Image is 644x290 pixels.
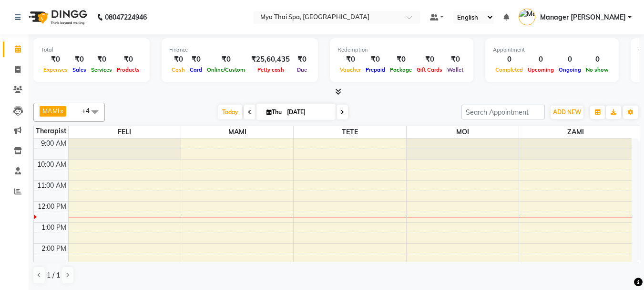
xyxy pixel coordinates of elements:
[264,108,284,116] span: Thu
[89,54,114,65] div: ₹0
[40,223,68,233] div: 1:00 PM
[294,54,310,65] div: ₹0
[39,139,68,149] div: 9:00 AM
[187,66,204,73] span: Card
[414,54,445,65] div: ₹0
[525,54,556,65] div: 0
[493,54,525,65] div: 0
[445,54,466,65] div: ₹0
[493,66,525,73] span: Completed
[556,66,583,73] span: Ongoing
[41,66,70,73] span: Expenses
[388,54,414,65] div: ₹0
[247,54,294,65] div: ₹25,60,435
[24,4,90,31] img: logo
[556,54,583,65] div: 0
[169,66,187,73] span: Cash
[218,105,242,119] span: Today
[553,108,581,116] span: ADD NEW
[363,54,388,65] div: ₹0
[540,12,626,22] span: Manager [PERSON_NAME]
[445,66,466,73] span: Wallet
[114,66,142,73] span: Products
[525,66,556,73] span: Upcoming
[47,270,60,280] span: 1 / 1
[181,126,293,138] span: MAMI
[204,54,247,65] div: ₹0
[34,126,68,136] div: Therapist
[583,66,611,73] span: No show
[42,107,59,115] span: MAMI
[35,160,68,170] div: 10:00 AM
[337,66,363,73] span: Voucher
[294,126,406,138] span: TETE
[69,126,181,138] span: FELI
[519,126,632,138] span: ZAMI
[41,54,70,65] div: ₹0
[583,54,611,65] div: 0
[105,4,147,31] b: 08047224946
[407,126,519,138] span: MOI
[388,66,414,73] span: Package
[295,66,309,73] span: Due
[36,202,68,212] div: 12:00 PM
[40,244,68,254] div: 2:00 PM
[114,54,142,65] div: ₹0
[70,54,89,65] div: ₹0
[461,105,545,119] input: Search Appointment
[41,46,142,54] div: Total
[169,46,310,54] div: Finance
[363,66,388,73] span: Prepaid
[35,181,68,191] div: 11:00 AM
[255,66,286,73] span: Petty cash
[493,46,611,54] div: Appointment
[551,106,583,119] button: ADD NEW
[59,107,63,115] a: x
[82,107,97,114] span: +4
[89,66,114,73] span: Services
[169,54,187,65] div: ₹0
[284,105,332,119] input: 2025-09-04
[187,54,204,65] div: ₹0
[519,9,535,25] img: Manager Yesha
[414,66,445,73] span: Gift Cards
[204,66,247,73] span: Online/Custom
[70,66,89,73] span: Sales
[337,54,363,65] div: ₹0
[337,46,466,54] div: Redemption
